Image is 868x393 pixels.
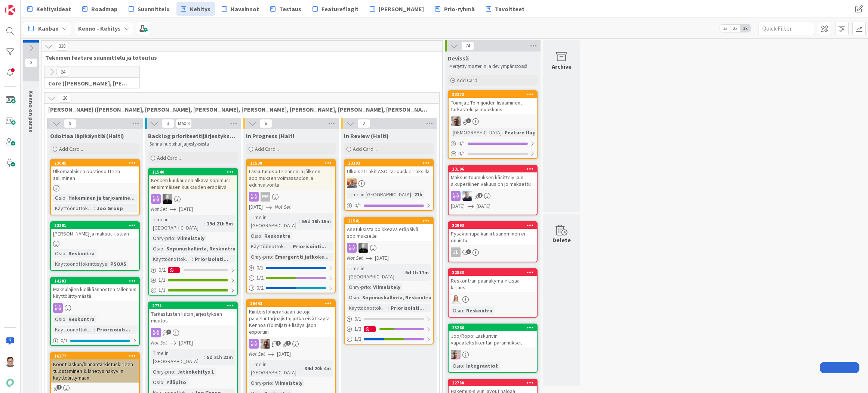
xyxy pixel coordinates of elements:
span: [DATE] [249,203,263,211]
span: 1 [478,193,483,198]
span: Tekninen feature suunnittelu ja toteutus [45,54,433,61]
div: Osio [451,306,463,315]
span: : [463,306,464,315]
span: : [204,219,205,228]
a: 23201[PERSON_NAME] ja maksut -listaanOsio:ReskontraKäyttöönottokriittisyys:PSOAS [50,221,140,271]
div: Feature flag,... [503,128,544,137]
div: Maksulajien kielikäännösten tallennus käyttöliittymästä [51,284,139,301]
span: 2x [730,25,740,32]
div: Ohry-prio [151,234,174,242]
span: 3 [25,58,37,67]
img: Visit kanbanzone.com [5,5,15,15]
div: 11540 [149,169,237,175]
img: avatar [5,378,15,388]
span: 1 [466,118,471,123]
span: [DATE] [375,254,389,262]
img: SL [451,294,461,304]
div: SL [449,294,537,304]
span: [DATE] [477,202,490,210]
div: Priorisointi... [193,255,230,263]
div: 23045 [54,160,139,166]
span: [DATE] [179,205,193,213]
div: JL [449,247,537,257]
a: Havainnot [217,2,264,16]
div: 11538Laskutusosoite ennen ja jälkeen sopimuksen voimassaolon ja edunvalvonta [247,160,335,190]
div: Laskutusosoite ennen ja jälkeen sopimuksen voimassaolon ja edunvalvonta [247,166,335,190]
div: Reskontra [67,249,96,258]
img: SM [5,357,15,367]
span: : [174,368,175,376]
div: Emergentti jatkoke... [273,253,330,261]
div: 23201[PERSON_NAME] ja maksut -listaan [51,222,139,238]
div: 22993 [449,222,537,229]
span: 0 / 1 [354,202,361,209]
div: 23266Joo/Ropo: Laskurivin vapaatekstikentän parannukset [449,324,537,347]
div: Time in [GEOGRAPHIC_DATA] [249,360,302,377]
div: Joo/Ropo: Laskurivin vapaatekstikentän parannukset [449,331,537,347]
span: 6 [259,119,272,128]
span: 1 [466,249,471,254]
div: Osio [53,315,65,323]
span: In Progress (Halti [246,132,294,140]
div: [PERSON_NAME] ja maksut -listaan [51,229,139,238]
span: : [272,253,273,261]
div: 1/3 [345,334,433,344]
span: Add Card... [255,146,279,152]
span: : [261,232,262,240]
span: 2 [276,341,281,346]
span: 1 / 3 [354,325,361,333]
div: 0/21 [149,265,237,275]
div: [DEMOGRAPHIC_DATA] [451,128,502,137]
div: Ulkoiset linkit ASO-tarjouskierroksilla [345,166,433,176]
div: 2771 [149,302,237,309]
div: Kiinteistöhierarkiaan tietoja palveluntarjoajista, jotka eivät käytä Kennoa (Toimijat) + lisäys .... [247,307,335,337]
span: : [402,268,403,277]
div: 23106 [449,166,537,172]
div: 16377 [54,353,139,359]
i: Not Set [151,206,167,212]
div: 22833 [452,270,537,275]
span: Featureflagit [321,4,358,13]
div: 16443 [250,301,335,306]
img: HJ [451,350,461,359]
span: [DATE] [179,339,193,347]
a: 11540Kesken kuukauden alkava sopimus: ensimmäisen kuukauden eräpäiväMVNot Set[DATE]Time in [GEOGR... [148,168,238,296]
div: 1/1 [149,275,237,285]
span: 1 [166,330,171,334]
div: 11540Kesken kuukauden alkava sopimus: ensimmäisen kuukauden eräpäivä [149,169,237,192]
div: 23201 [54,223,139,228]
div: Asetuksista poikkeava eräpäivä sopimukselle [345,224,433,241]
span: : [65,315,67,323]
div: PSOAS [108,260,128,268]
a: 23266Joo/Ropo: Laskurivin vapaatekstikentän parannuksetHJOsio:Integraatiot [448,324,538,373]
span: Add Card... [353,146,377,152]
div: 14283 [54,278,139,284]
span: Roadmap [91,4,117,13]
div: Ohry-prio [347,283,370,291]
div: Joo Group [95,204,125,212]
div: 21541 [348,218,433,224]
div: Viimeistely [273,379,304,387]
a: Testaus [266,2,306,16]
a: 23273Toimijat: Toimijoiden lisääminen, tarkastelu ja muokkausVH[DEMOGRAPHIC_DATA]:Feature flag,..... [448,90,538,159]
div: 22993Pysäköintipaikan irtisanominen ei onnistu [449,222,537,245]
div: Time in [GEOGRAPHIC_DATA] [347,190,411,199]
div: Time in [GEOGRAPHIC_DATA] [347,264,402,281]
span: : [163,244,164,253]
span: Kanban [38,24,59,33]
div: 16443 [247,300,335,307]
div: Ylläpito [164,378,188,386]
div: Time in [GEOGRAPHIC_DATA] [249,213,299,230]
div: Time in [GEOGRAPHIC_DATA] [151,215,204,232]
span: : [272,379,273,387]
span: Tavoitteet [495,4,524,13]
div: 16443Kiinteistöhierarkiaan tietoja palveluntarjoajista, jotka eivät käytä Kennoa (Toimijat) + lis... [247,300,335,337]
div: Ohry-prio [249,253,272,261]
span: 0 / 1 [354,315,361,323]
div: 23273 [452,92,537,97]
span: 0 / 2 [158,266,166,274]
span: 0 / 1 [256,264,264,272]
span: 9 [64,119,76,128]
img: BN [347,178,357,188]
span: : [290,242,291,250]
